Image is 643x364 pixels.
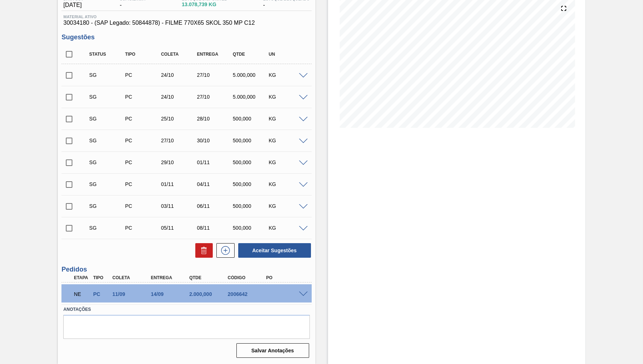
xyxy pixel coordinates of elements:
[123,72,163,78] div: Pedido de Compra
[195,181,235,187] div: 04/11/2025
[63,304,309,315] label: Anotações
[87,72,127,78] div: Sugestão Criada
[195,159,235,165] div: 01/11/2025
[213,243,235,258] div: Nova sugestão
[87,225,127,231] div: Sugestão Criada
[123,52,163,57] div: Tipo
[61,266,311,273] h3: Pedidos
[72,286,92,302] div: Pedido em Negociação Emergencial
[123,203,163,209] div: Pedido de Compra
[159,116,199,122] div: 25/10/2025
[231,203,271,209] div: 500,000
[87,94,127,100] div: Sugestão Criada
[267,72,307,78] div: KG
[61,33,311,41] h3: Sugestões
[195,52,235,57] div: Entrega
[187,275,230,280] div: Qtde
[238,243,311,258] button: Aceitar Sugestões
[91,275,111,280] div: Tipo
[187,291,230,297] div: 2.000,000
[123,94,163,100] div: Pedido de Compra
[149,275,192,280] div: Entrega
[123,225,163,231] div: Pedido de Compra
[87,52,127,57] div: Status
[159,225,199,231] div: 05/11/2025
[267,94,307,100] div: KG
[72,275,92,280] div: Etapa
[87,138,127,143] div: Sugestão Criada
[195,94,235,100] div: 27/10/2025
[267,116,307,122] div: KG
[267,181,307,187] div: KG
[226,291,269,297] div: 2006642
[111,291,153,297] div: 11/09/2025
[111,275,153,280] div: Coleta
[236,343,309,358] button: Salvar Anotações
[182,2,227,7] span: 13.078,739 KG
[159,72,199,78] div: 24/10/2025
[123,181,163,187] div: Pedido de Compra
[195,203,235,209] div: 06/11/2025
[231,94,271,100] div: 5.000,000
[87,159,127,165] div: Sugestão Criada
[91,291,111,297] div: Pedido de Compra
[267,159,307,165] div: KG
[63,2,83,8] span: [DATE]
[149,291,192,297] div: 14/09/2025
[231,181,271,187] div: 500,000
[195,72,235,78] div: 27/10/2025
[123,138,163,143] div: Pedido de Compra
[267,138,307,143] div: KG
[123,116,163,122] div: Pedido de Compra
[231,52,271,57] div: Qtde
[231,225,271,231] div: 500,000
[267,52,307,57] div: UN
[231,72,271,78] div: 5.000,000
[264,275,307,280] div: PO
[231,138,271,143] div: 500,000
[231,159,271,165] div: 500,000
[226,275,269,280] div: Código
[267,225,307,231] div: KG
[195,138,235,143] div: 30/10/2025
[87,203,127,209] div: Sugestão Criada
[159,138,199,143] div: 27/10/2025
[159,203,199,209] div: 03/11/2025
[74,291,90,297] p: NE
[63,15,309,19] span: Material ativo
[159,159,199,165] div: 29/10/2025
[195,116,235,122] div: 28/10/2025
[87,116,127,122] div: Sugestão Criada
[87,181,127,187] div: Sugestão Criada
[63,20,309,26] span: 30034180 - (SAP Legado: 50844878) - FILME 770X65 SKOL 350 MP C12
[159,94,199,100] div: 24/10/2025
[231,116,271,122] div: 500,000
[192,243,213,258] div: Excluir Sugestões
[267,203,307,209] div: KG
[123,159,163,165] div: Pedido de Compra
[159,52,199,57] div: Coleta
[195,225,235,231] div: 08/11/2025
[235,242,312,258] div: Aceitar Sugestões
[159,181,199,187] div: 01/11/2025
